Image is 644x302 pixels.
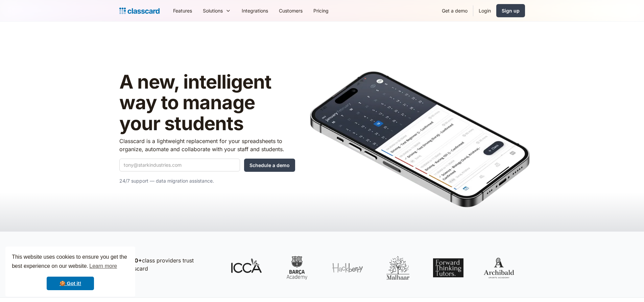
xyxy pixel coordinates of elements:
[273,3,308,18] a: Customers
[168,3,197,18] a: Features
[123,256,217,273] p: class providers trust Classcard
[436,3,473,18] a: Get a demo
[473,3,496,18] a: Login
[47,277,94,290] a: dismiss cookie message
[12,253,129,271] span: This website uses cookies to ensure you get the best experience on our website.
[119,159,295,172] form: Quick Demo Form
[119,6,160,16] a: Logo
[5,247,135,297] div: cookieconsent
[308,3,334,18] a: Pricing
[502,7,520,14] div: Sign up
[197,3,236,18] div: Solutions
[496,4,525,17] a: Sign up
[203,7,223,14] div: Solutions
[88,261,118,271] a: learn more about cookies
[244,159,295,172] input: Schedule a demo
[119,137,295,153] p: Classcard is a lightweight replacement for your spreadsheets to organize, automate and collaborat...
[119,72,295,134] h1: A new, intelligent way to manage your students
[119,159,240,171] input: tony@starkindustries.com
[119,177,295,185] p: 24/7 support — data migration assistance.
[236,3,273,18] a: Integrations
